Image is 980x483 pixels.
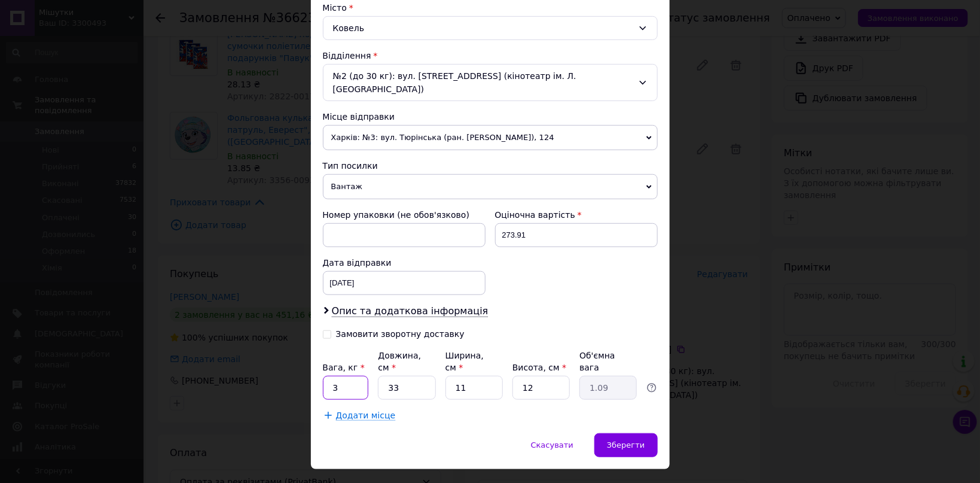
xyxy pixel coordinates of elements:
[323,174,658,199] span: Вантаж
[336,411,396,421] span: Додати місце
[323,161,378,171] span: Тип посилки
[323,112,395,121] span: Місце відправки
[323,50,658,62] div: Відділення
[579,350,637,373] div: Об'ємна вага
[445,351,484,372] label: Ширина, см
[323,257,486,269] div: Дата відправки
[495,209,658,221] div: Оціночна вартість
[531,441,573,449] span: Скасувати
[378,351,421,372] label: Довжина, см
[332,305,489,317] span: Опис та додаткова інформація
[336,329,465,339] div: Замовити зворотну доставку
[323,209,486,221] div: Номер упаковки (не обов'язково)
[323,125,658,150] span: Харків: №3: вул. Тюрінська (ран. [PERSON_NAME]), 124
[323,64,658,101] div: №2 (до 30 кг): вул. [STREET_ADDRESS] (кінотеатр ім. Л. [GEOGRAPHIC_DATA])
[323,2,658,14] div: Місто
[512,363,566,372] label: Висота, см
[323,363,365,372] label: Вага, кг
[323,16,658,40] div: Ковель
[607,441,645,449] span: Зберегти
